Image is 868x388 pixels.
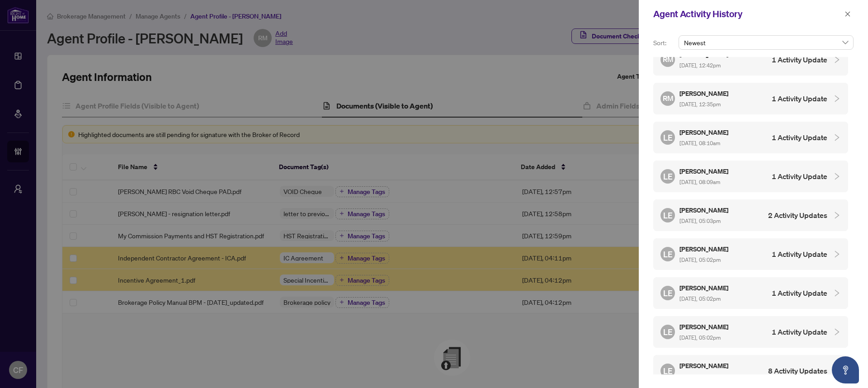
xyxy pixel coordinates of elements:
[653,38,675,48] p: Sort:
[833,289,841,297] span: collapsed
[653,277,848,309] div: LE[PERSON_NAME] [DATE], 05:02pm1 Activity Update
[679,322,730,332] h5: [PERSON_NAME]
[833,328,841,336] span: collapsed
[663,131,673,144] span: LE
[772,93,827,104] h4: 1 Activity Update
[653,355,848,387] div: LE[PERSON_NAME] [DATE], 05:02pm8 Activity Updates
[833,56,841,64] span: collapsed
[833,211,841,219] span: collapsed
[772,171,827,182] h4: 1 Activity Update
[679,295,721,302] span: [DATE], 05:02pm
[679,127,730,137] h5: [PERSON_NAME]
[653,316,848,348] div: LE[PERSON_NAME] [DATE], 05:02pm1 Activity Update
[679,218,721,224] span: [DATE], 05:03pm
[662,54,673,65] span: RM
[653,7,842,21] div: Agent Activity History
[653,161,848,192] div: LE[PERSON_NAME] [DATE], 08:09am1 Activity Update
[653,44,848,76] div: RM[PERSON_NAME] [DATE], 12:42pm1 Activity Update
[663,170,673,183] span: LE
[772,249,827,260] h4: 1 Activity Update
[679,140,720,147] span: [DATE], 08:10am
[833,172,841,180] span: collapsed
[663,364,673,377] span: LE
[662,93,673,104] span: RM
[679,101,721,108] span: [DATE], 12:35pm
[772,132,827,143] h4: 1 Activity Update
[833,95,841,103] span: collapsed
[679,283,730,293] h5: [PERSON_NAME]
[772,326,827,337] h4: 1 Activity Update
[844,11,851,17] span: close
[663,248,673,260] span: LE
[653,83,848,114] div: RM[PERSON_NAME] [DATE], 12:35pm1 Activity Update
[679,360,730,371] h5: [PERSON_NAME]
[653,238,848,270] div: LE[PERSON_NAME] [DATE], 05:02pm1 Activity Update
[679,244,730,254] h5: [PERSON_NAME]
[663,326,673,338] span: LE
[833,250,841,258] span: collapsed
[679,62,721,69] span: [DATE], 12:42pm
[679,373,721,380] span: [DATE], 05:02pm
[832,356,859,383] button: Open asap
[679,205,730,215] h5: [PERSON_NAME]
[772,288,827,298] h4: 1 Activity Update
[679,88,730,99] h5: [PERSON_NAME]
[679,166,730,176] h5: [PERSON_NAME]
[772,54,827,65] h4: 1 Activity Update
[679,179,720,185] span: [DATE], 08:09am
[833,133,841,142] span: collapsed
[663,287,673,299] span: LE
[768,365,827,376] h4: 8 Activity Updates
[653,199,848,231] div: LE[PERSON_NAME] [DATE], 05:03pm2 Activity Updates
[653,122,848,153] div: LE[PERSON_NAME] [DATE], 08:10am1 Activity Update
[679,256,721,263] span: [DATE], 05:02pm
[768,210,827,221] h4: 2 Activity Updates
[663,209,673,222] span: LE
[679,334,721,341] span: [DATE], 05:02pm
[684,36,848,49] span: Newest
